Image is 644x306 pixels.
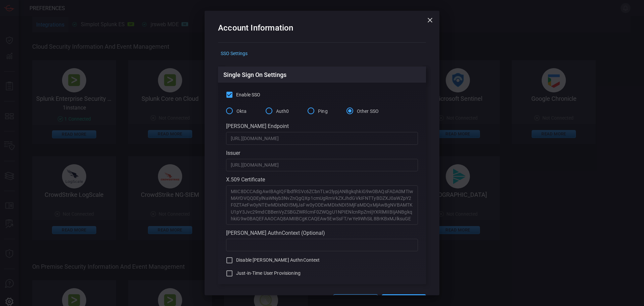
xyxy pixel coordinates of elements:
div: X.509 Certificate [226,176,418,183]
span: Other SSO [357,108,379,115]
button: Cancel [333,294,378,305]
h3: Single Sign On Settings [223,71,286,78]
span: Ping [318,108,328,115]
h2: Account Information [218,21,426,43]
div: Issuer [226,150,418,156]
div: [PERSON_NAME] Endpoint [226,123,418,129]
span: Disable [PERSON_NAME] AuthnContext [236,257,320,264]
span: Okta [236,108,247,115]
span: Enable SSO [236,91,260,98]
button: Save [382,294,426,305]
textarea: MIIC8DCCAdigAwIBAgIQFlbdfRSVc6ZCbnTLw2lypjANBgkqhkiG9w0BAQsFADA0MTIwMAYDVQQDEylNaWNyb3NvZnQgQXp1c... [231,188,413,222]
span: Auth0 [276,108,289,115]
span: Just-in-Time User Provisioning [236,270,301,277]
div: [PERSON_NAME] AuthnContext (Optional) [226,230,418,236]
